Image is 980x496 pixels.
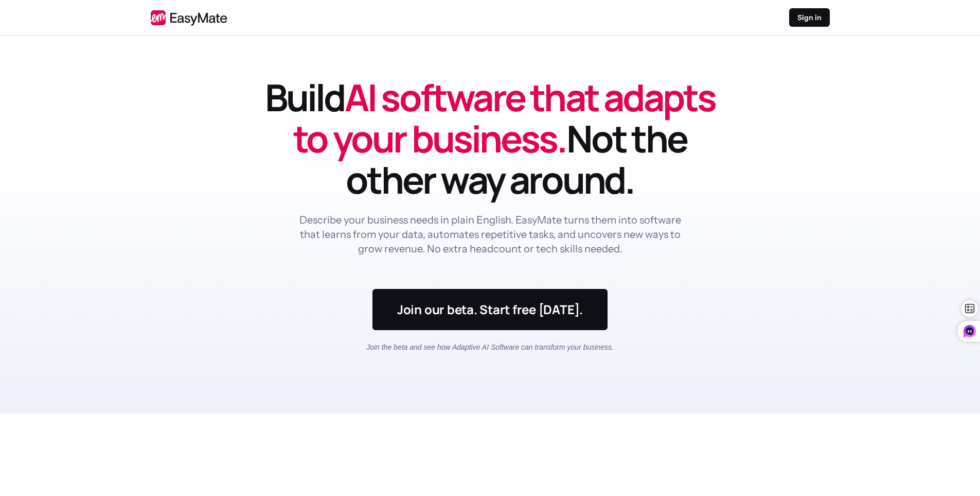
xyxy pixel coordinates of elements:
[293,72,715,164] span: AI software that adapts to your business.
[297,213,684,256] p: Describe your business needs in plain English. EasyMate turns them into software that learns from...
[789,8,830,27] a: Sign in
[151,10,227,26] img: EasyMate logo
[797,12,822,23] p: Sign in
[264,77,717,200] h1: Build Not the other way around.
[366,343,614,351] em: Join the beta and see how Adaptive AI Software can transform your business.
